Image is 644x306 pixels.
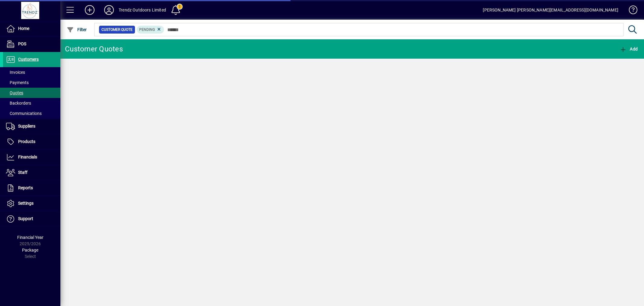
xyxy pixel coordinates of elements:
[18,185,33,190] span: Reports
[618,44,639,54] button: Add
[65,44,123,54] div: Customer Quotes
[18,41,26,46] span: POS
[3,77,60,88] a: Payments
[3,98,60,108] a: Backorders
[3,108,60,119] a: Communications
[3,37,60,52] a: POS
[3,67,60,77] a: Invoices
[3,88,60,98] a: Quotes
[6,80,29,85] span: Payments
[101,27,133,33] span: Customer Quote
[3,211,60,226] a: Support
[6,111,42,116] span: Communications
[3,119,60,134] a: Suppliers
[18,124,35,129] span: Suppliers
[18,201,34,206] span: Settings
[17,235,43,240] span: Financial Year
[624,1,636,21] a: Knowledge Base
[80,5,99,15] button: Add
[6,101,31,106] span: Backorders
[67,27,87,32] span: Filter
[18,57,39,62] span: Customers
[99,5,119,15] button: Profile
[18,170,27,175] span: Staff
[3,150,60,165] a: Financials
[6,70,25,75] span: Invoices
[3,165,60,180] a: Staff
[18,139,35,144] span: Products
[18,155,37,159] span: Financials
[620,47,638,51] span: Add
[3,181,60,196] a: Reports
[3,134,60,149] a: Products
[65,24,88,35] button: Filter
[3,196,60,211] a: Settings
[119,5,166,15] div: Trendz Outdoors Limited
[18,216,33,221] span: Support
[483,5,618,15] div: [PERSON_NAME] [PERSON_NAME][EMAIL_ADDRESS][DOMAIN_NAME]
[6,90,23,95] span: Quotes
[18,26,29,31] span: Home
[139,28,155,32] span: Pending
[137,26,164,34] mat-chip: Pending Status: Pending
[22,248,38,252] span: Package
[3,21,60,36] a: Home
